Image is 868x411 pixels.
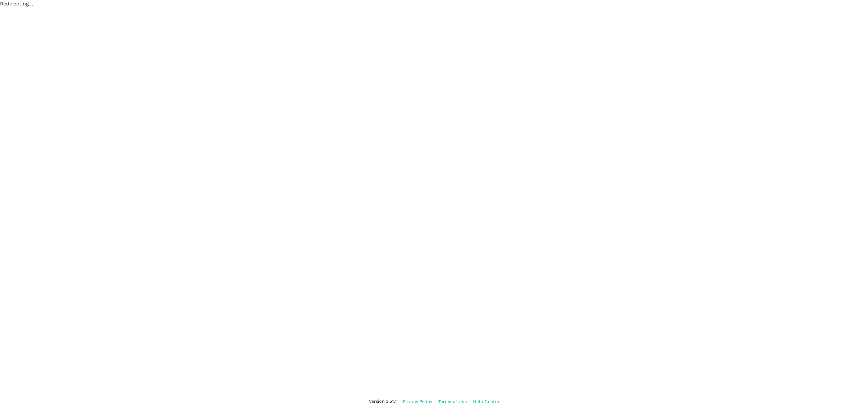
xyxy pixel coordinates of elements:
a: Privacy Policy [403,398,432,406]
span: Terms of Use [438,399,467,404]
span: Help Centre [473,399,499,404]
a: Help Centre [473,398,499,406]
span: Version 3.51.1 [369,398,397,405]
a: Terms of Use [438,398,467,406]
span: Privacy Policy [403,399,432,404]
